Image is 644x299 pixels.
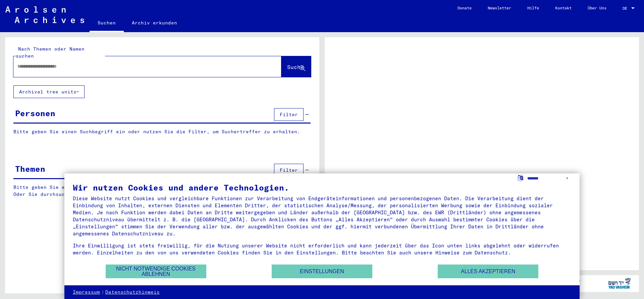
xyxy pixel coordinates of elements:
[607,275,632,292] img: yv_logo.png
[13,85,85,98] button: Archival tree units
[15,163,45,175] div: Themen
[281,56,311,77] button: Suche
[5,6,84,23] img: Arolsen_neg.svg
[124,15,185,31] a: Archiv erkunden
[16,46,85,59] mat-label: Nach Themen oder Namen suchen
[438,265,538,278] button: Alles akzeptieren
[73,183,571,192] div: Wir nutzen Cookies und andere Technologien.
[623,6,630,11] span: DE
[527,173,571,183] select: Sprache auswählen
[280,111,298,118] span: Filter
[90,15,124,32] a: Suchen
[105,289,160,296] a: Datenschutzhinweis
[274,164,304,176] button: Filter
[280,167,298,173] span: Filter
[73,289,100,296] a: Impressum
[272,265,372,278] button: Einstellungen
[106,265,206,278] button: Nicht notwendige Cookies ablehnen
[13,128,311,135] p: Bitte geben Sie einen Suchbegriff ein oder nutzen Sie die Filter, um Suchertreffer zu erhalten.
[274,108,304,121] button: Filter
[13,184,311,198] p: Bitte geben Sie einen Suchbegriff ein oder nutzen Sie die Filter, um Suchertreffer zu erhalten. O...
[15,107,55,119] div: Personen
[73,242,571,256] div: Ihre Einwilligung ist stets freiwillig, für die Nutzung unserer Website nicht erforderlich und ka...
[73,195,571,237] div: Diese Website nutzt Cookies und vergleichbare Funktionen zur Verarbeitung von Endgeräteinformatio...
[287,64,304,70] span: Suche
[517,174,524,181] label: Sprache auswählen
